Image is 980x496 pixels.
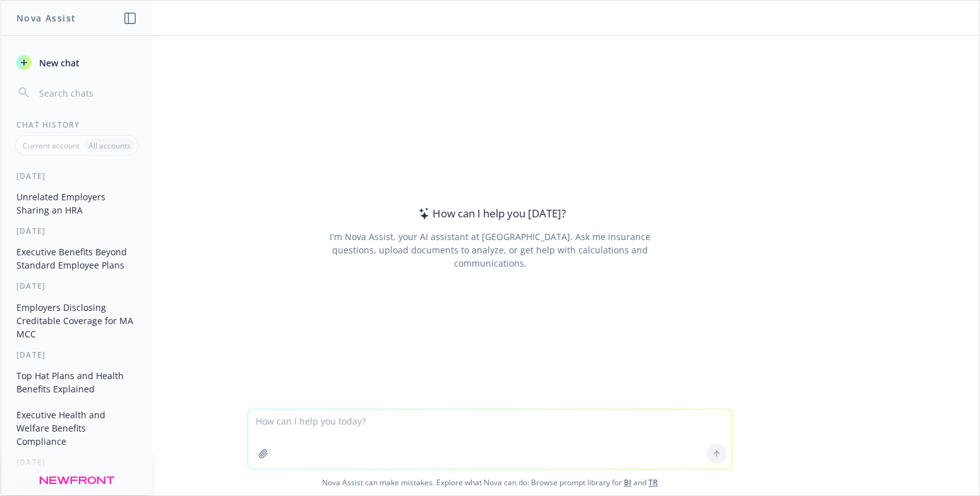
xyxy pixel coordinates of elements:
[11,404,142,452] button: Executive Health and Welfare Benefits Compliance
[11,186,142,221] button: Unrelated Employers Sharing an HRA
[1,349,152,360] div: [DATE]
[648,477,658,488] a: TR
[1,226,152,236] div: [DATE]
[6,469,974,495] span: Nova Assist can make mistakes. Explore what Nova can do: Browse prompt library for and
[11,241,142,275] button: Executive Benefits Beyond Standard Employee Plans
[37,84,137,102] input: Search chats
[624,477,631,488] a: BI
[1,119,152,130] div: Chat History
[1,281,152,291] div: [DATE]
[312,230,667,270] div: I'm Nova Assist, your AI assistant at [GEOGRAPHIC_DATA]. Ask me insurance questions, upload docum...
[11,51,142,74] button: New chat
[1,457,152,468] div: [DATE]
[11,297,142,344] button: Employers Disclosing Creditable Coverage for MA MCC
[415,205,566,222] div: How can I help you [DATE]?
[37,56,80,70] span: New chat
[11,365,142,399] button: Top Hat Plans and Health Benefits Explained
[1,171,152,181] div: [DATE]
[16,11,76,25] h1: Nova Assist
[88,140,131,151] p: All accounts
[23,140,80,151] p: Current account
